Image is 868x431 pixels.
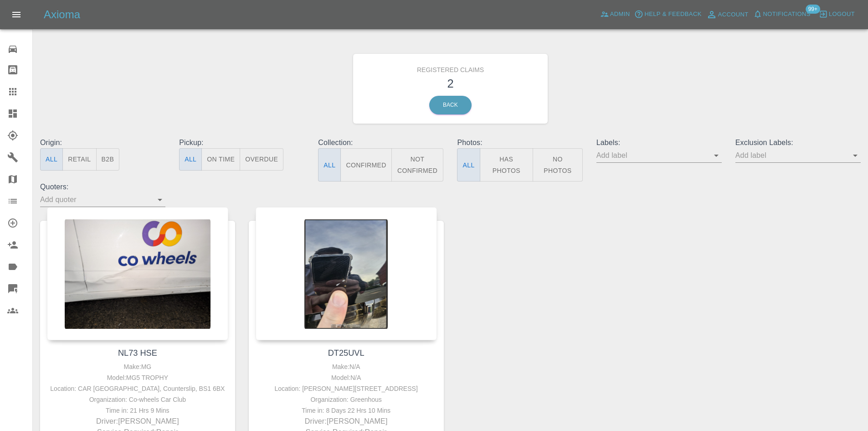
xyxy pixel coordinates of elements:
button: Not Confirmed [391,148,444,182]
p: Photos: [457,137,582,148]
a: DT25UVL [328,348,365,358]
div: Model: N/A [258,372,435,383]
a: Admin [598,7,632,21]
div: Make: MG [49,361,226,372]
button: Logout [817,7,857,21]
div: Model: MG5 TROPHY [49,372,226,383]
h3: 2 [360,75,541,92]
button: All [179,148,202,171]
h6: Registered Claims [360,61,541,75]
div: Location: [PERSON_NAME][STREET_ADDRESS] [258,383,435,394]
button: Open [710,149,723,162]
div: Time in: 21 Hrs 9 Mins [49,405,226,416]
p: Collection: [318,137,443,148]
p: Origin: [40,137,165,148]
button: All [40,148,63,171]
button: Notifications [751,7,813,21]
button: Open [154,193,166,206]
div: Time in: 8 Days 22 Hrs 10 Mins [258,405,435,416]
button: Overdue [240,148,283,171]
p: Labels: [596,137,722,148]
p: Pickup: [179,137,304,148]
a: NL73 HSE [118,348,157,358]
p: Exclusion Labels: [735,137,861,148]
span: Admin [610,9,630,20]
input: Add label [596,148,708,162]
span: 99+ [806,5,820,14]
p: Driver: [PERSON_NAME] [49,416,226,427]
span: Notifications [763,9,811,20]
span: Account [718,10,749,20]
div: Make: N/A [258,361,435,372]
h5: Axioma [44,7,80,22]
input: Add label [735,148,847,162]
a: Account [704,7,751,22]
button: B2B [96,148,120,171]
span: Logout [829,9,855,20]
button: Retail [62,148,96,171]
input: Add quoter [40,192,152,207]
button: Open [849,149,862,162]
button: Confirmed [340,148,391,182]
button: On Time [201,148,240,171]
button: All [318,148,341,182]
div: Organization: Greenhous [258,394,435,405]
span: Help & Feedback [644,9,701,20]
button: All [457,148,480,182]
div: Organization: Co-wheels Car Club [49,394,226,405]
button: Help & Feedback [632,7,704,21]
button: Has Photos [480,148,534,182]
a: Back [429,96,472,114]
button: Open drawer [5,4,27,26]
p: Quoters: [40,182,165,192]
div: Location: CAR [GEOGRAPHIC_DATA], Counterslip, BS1 6BX [49,383,226,394]
button: No Photos [533,148,583,182]
p: Driver: [PERSON_NAME] [258,416,435,427]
